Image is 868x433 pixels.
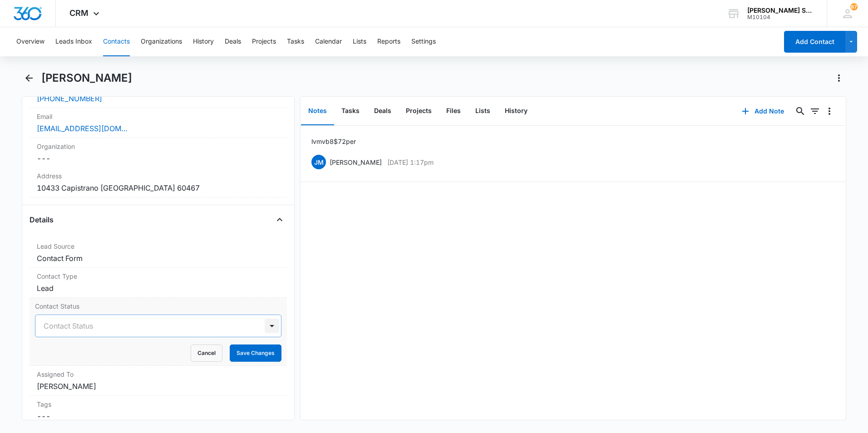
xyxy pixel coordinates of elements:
button: Reports [377,27,400,56]
div: Organization--- [30,138,287,167]
p: lvm vb8 $72 per [311,137,356,146]
div: Email[EMAIL_ADDRESS][DOMAIN_NAME] [30,108,287,138]
label: Email [37,112,280,121]
label: Contact Status [35,301,281,311]
button: Overflow Menu [822,104,837,118]
div: Lead SourceContact Form [30,238,287,268]
div: Assigned To[PERSON_NAME] [30,366,287,396]
div: Address10433 Capistrano [GEOGRAPHIC_DATA] 60467 [30,167,287,197]
button: Projects [399,97,439,125]
label: Assigned To [37,369,280,379]
button: Overview [16,27,44,56]
button: History [498,97,535,125]
p: [PERSON_NAME] [330,157,382,167]
span: JM [311,155,326,169]
button: Back [22,71,36,85]
button: Contacts [103,27,130,56]
dd: Lead [37,283,280,294]
dd: --- [37,411,280,422]
button: Search... [793,104,808,118]
dd: Contact Form [37,253,280,264]
button: Tasks [287,27,304,56]
button: Lists [353,27,366,56]
a: [PHONE_NUMBER] [37,93,102,104]
label: Tags [37,399,280,409]
button: Settings [411,27,436,56]
button: Actions [832,71,846,85]
button: Cancel [191,344,222,362]
div: account id [747,14,814,20]
a: [EMAIL_ADDRESS][DOMAIN_NAME] [37,123,128,134]
label: Lead Source [37,241,280,251]
h4: Details [30,214,54,225]
button: Tasks [334,97,367,125]
button: Files [439,97,468,125]
button: Notes [301,97,334,125]
button: Lists [468,97,498,125]
dd: 10433 Capistrano [GEOGRAPHIC_DATA] 60467 [37,182,280,193]
button: Add Contact [784,31,845,53]
button: Leads Inbox [55,27,92,56]
div: notifications count [850,3,858,10]
dd: [PERSON_NAME] [37,381,280,392]
p: [DATE] 1:17pm [387,157,434,167]
label: Address [37,171,280,181]
button: Filters [808,104,822,118]
div: Contact TypeLead [30,268,287,298]
div: Tags--- [30,396,287,426]
label: Contact Type [37,271,280,281]
button: History [193,27,214,56]
button: Calendar [315,27,342,56]
button: Deals [225,27,241,56]
h1: [PERSON_NAME] [41,71,132,85]
button: Add Note [733,100,793,122]
div: account name [747,7,814,14]
label: Organization [37,142,280,151]
button: Deals [367,97,399,125]
button: Close [272,212,287,227]
span: CRM [69,8,89,18]
button: Save Changes [230,344,281,362]
button: Projects [252,27,276,56]
span: 87 [850,3,858,10]
dd: --- [37,153,280,164]
button: Organizations [141,27,182,56]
